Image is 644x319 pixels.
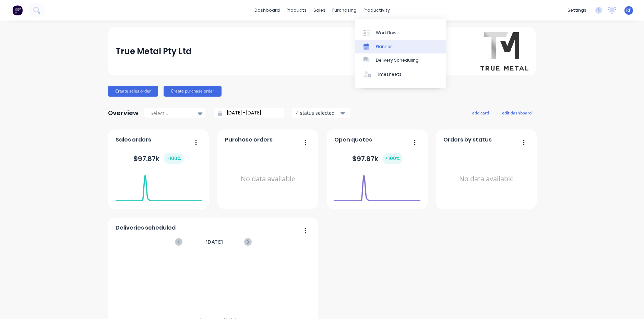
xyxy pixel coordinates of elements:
[480,32,528,70] img: True Metal Pty Ltd
[225,136,273,144] span: Purchase orders
[355,53,446,67] a: Delivery Scheduling
[626,7,631,13] span: RP
[164,153,184,164] div: + 100 %
[443,147,529,211] div: No data available
[225,147,311,211] div: No data available
[352,153,403,164] div: $ 97.87k
[360,5,393,15] div: productivity
[382,153,403,164] div: + 100 %
[133,153,184,164] div: $ 97.87k
[376,44,392,50] div: Planner
[334,136,372,144] span: Open quotes
[116,45,192,58] div: True Metal Pty Ltd
[12,5,23,15] img: Factory
[355,40,446,53] a: Planner
[376,57,419,63] div: Delivery Scheduling
[355,68,446,81] a: Timesheets
[108,106,139,120] div: Overview
[164,86,222,97] button: Create purchase order
[296,109,339,116] div: 4 status selected
[310,5,329,15] div: sales
[108,86,158,97] button: Create sales order
[376,71,402,77] div: Timesheets
[283,5,310,15] div: products
[355,26,446,39] a: Workflow
[376,30,396,36] div: Workflow
[205,238,223,246] span: [DATE]
[292,108,350,118] button: 4 status selected
[468,108,493,117] button: add card
[329,5,360,15] div: purchasing
[251,5,283,15] a: dashboard
[116,136,151,144] span: Sales orders
[498,108,536,117] button: edit dashboard
[564,5,590,15] div: settings
[443,136,492,144] span: Orders by status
